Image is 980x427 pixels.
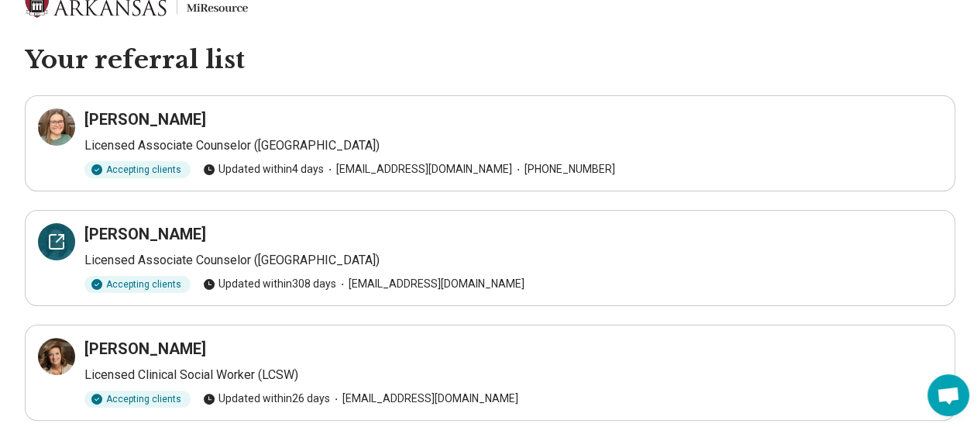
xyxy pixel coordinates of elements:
[84,136,942,155] p: Licensed Associate Counselor ([GEOGRAPHIC_DATA])
[203,276,336,292] span: Updated within 308 days
[84,223,206,245] h3: [PERSON_NAME]
[324,161,512,177] span: [EMAIL_ADDRESS][DOMAIN_NAME]
[203,161,324,177] span: Updated within 4 days
[84,338,206,360] h3: [PERSON_NAME]
[330,391,518,407] span: [EMAIL_ADDRESS][DOMAIN_NAME]
[84,108,206,130] h3: [PERSON_NAME]
[84,276,191,293] div: Accepting clients
[84,251,942,270] p: Licensed Associate Counselor ([GEOGRAPHIC_DATA])
[512,161,615,177] span: [PHONE_NUMBER]
[84,366,942,384] p: Licensed Clinical Social Worker (LCSW)
[84,391,191,408] div: Accepting clients
[927,374,969,416] div: Open chat
[25,44,955,77] h1: Your referral list
[84,161,191,178] div: Accepting clients
[336,276,524,292] span: [EMAIL_ADDRESS][DOMAIN_NAME]
[203,391,330,407] span: Updated within 26 days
